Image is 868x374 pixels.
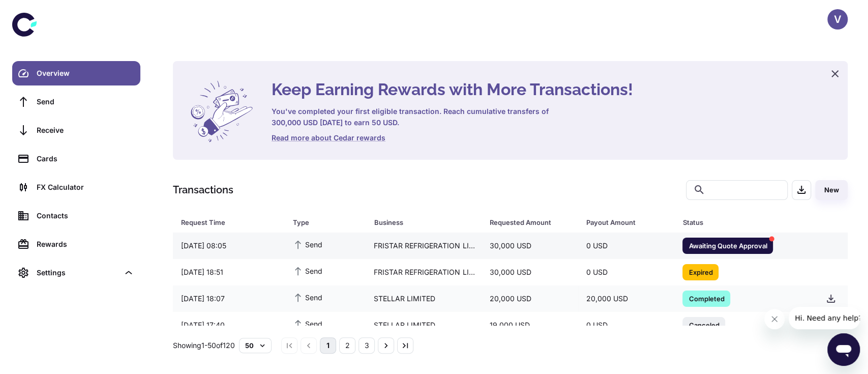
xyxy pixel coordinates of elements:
div: 19,000 USD [482,315,578,335]
div: Payout Amount [586,215,657,229]
span: Request Time [181,215,281,229]
div: 0 USD [578,236,675,255]
iframe: Message from company [789,307,860,329]
span: Completed [682,293,730,303]
span: Send [293,239,322,250]
a: Overview [12,61,140,85]
button: Go to page 2 [339,337,355,354]
span: Canceled [682,320,725,330]
button: page 1 [320,337,336,354]
a: Send [12,90,140,114]
button: Go to page 3 [358,337,375,354]
div: 0 USD [578,263,675,282]
button: V [827,9,848,30]
a: Receive [12,118,140,142]
a: Cards [12,147,140,171]
div: Request Time [181,215,267,229]
span: Send [293,292,322,303]
p: Showing 1-50 of 120 [173,340,235,351]
a: Contacts [12,204,140,228]
div: Receive [37,125,134,136]
span: Payout Amount [586,215,671,229]
h6: You've completed your first eligible transaction. Reach cumulative transfers of 300,000 USD [DATE... [272,106,551,128]
span: Send [293,265,322,276]
div: 0 USD [578,315,675,335]
div: Settings [12,261,140,285]
div: 30,000 USD [482,263,578,282]
div: Contacts [37,210,134,221]
div: Cards [37,153,134,164]
div: Type [293,215,348,229]
div: 20,000 USD [578,289,675,308]
button: Go to last page [397,337,413,354]
a: Read more about Cedar rewards [272,132,835,143]
div: [DATE] 18:51 [173,263,285,282]
div: 30,000 USD [482,236,578,255]
div: Settings [37,267,119,278]
span: Expired [682,267,719,277]
button: Go to next page [378,337,394,354]
div: Requested Amount [490,215,561,229]
span: Awaiting Quote Approval [682,240,773,250]
div: [DATE] 18:07 [173,289,285,308]
span: Status [682,215,805,229]
div: Status [682,215,792,229]
span: Send [293,318,322,329]
span: Hi. Need any help? [6,7,73,15]
iframe: Button to launch messaging window [827,333,860,366]
span: Type [293,215,362,229]
div: Overview [37,68,134,79]
a: Rewards [12,232,140,256]
div: FRISTAR REFRIGERATION LIMITED [366,263,482,282]
div: Send [37,96,134,107]
nav: pagination navigation [280,337,415,354]
div: STELLAR LIMITED [366,289,482,308]
div: FRISTAR REFRIGERATION LIMITED [366,236,482,255]
h1: Transactions [173,182,233,197]
div: Rewards [37,239,134,250]
div: STELLAR LIMITED [366,315,482,335]
div: [DATE] 17:40 [173,315,285,335]
button: New [815,180,848,200]
span: Requested Amount [490,215,574,229]
a: FX Calculator [12,175,140,199]
div: [DATE] 08:05 [173,236,285,255]
div: FX Calculator [37,182,134,193]
div: 20,000 USD [482,289,578,308]
h4: Keep Earning Rewards with More Transactions! [272,77,835,102]
button: 50 [239,338,272,353]
iframe: Close message [764,309,785,329]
